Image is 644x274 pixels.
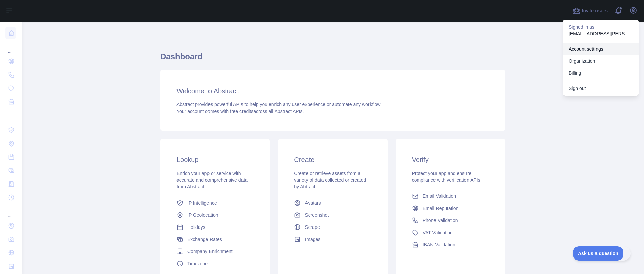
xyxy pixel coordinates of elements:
[423,205,459,212] span: Email Reputation
[187,260,208,267] span: Timezone
[187,200,217,206] span: IP Intelligence
[291,209,374,221] a: Screenshot
[174,233,256,245] a: Exchange Rates
[174,197,256,209] a: IP Intelligence
[176,109,304,114] span: Your account comes with across all Abstract APIs.
[305,236,320,243] span: Images
[291,221,374,233] a: Scrape
[305,212,329,218] span: Screenshot
[423,217,458,224] span: Phone Validation
[582,7,608,15] span: Invite users
[305,224,320,231] span: Scrape
[412,155,489,164] h3: Verify
[409,226,492,239] a: VAT Validation
[230,109,253,114] span: free credits
[174,221,256,233] a: Holidays
[176,171,248,189] span: Enrich your app or service with accurate and comprehensive data from Abstract
[305,200,321,206] span: Avatars
[291,197,374,209] a: Avatars
[423,241,455,248] span: IBAN Validation
[187,224,205,231] span: Holidays
[294,155,371,164] h3: Create
[176,86,489,96] h3: Welcome to Abstract.
[176,102,382,107] span: Abstract provides powerful APIs to help you enrich any user experience or automate any workflow.
[5,109,16,123] div: ...
[174,245,256,257] a: Company Enrichment
[5,40,16,54] div: ...
[176,155,254,164] h3: Lookup
[573,246,631,261] iframe: Toggle Customer Support
[294,171,366,189] span: Create or retrieve assets from a variety of data collected or created by Abtract
[409,190,492,202] a: Email Validation
[174,257,256,270] a: Timezone
[569,24,633,30] p: Signed in as
[5,205,16,218] div: ...
[291,233,374,245] a: Images
[423,193,456,200] span: Email Validation
[409,202,492,214] a: Email Reputation
[563,67,639,79] button: Billing
[187,248,233,255] span: Company Enrichment
[412,171,480,183] span: Protect your app and ensure compliance with verification APIs
[160,51,505,67] h1: Dashboard
[174,209,256,221] a: IP Geolocation
[409,214,492,226] a: Phone Validation
[563,43,639,55] a: Account settings
[409,239,492,251] a: IBAN Validation
[187,212,218,218] span: IP Geolocation
[423,229,453,236] span: VAT Validation
[571,5,609,16] button: Invite users
[563,82,639,94] button: Sign out
[187,236,222,243] span: Exchange Rates
[563,55,639,67] a: Organization
[569,30,633,37] p: [EMAIL_ADDRESS][PERSON_NAME][DOMAIN_NAME]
